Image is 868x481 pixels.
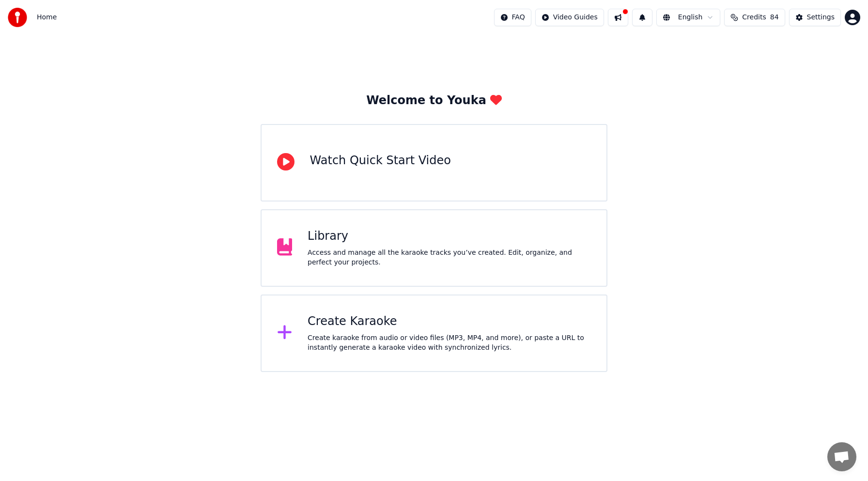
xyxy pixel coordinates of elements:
img: youka [8,8,27,27]
span: Credits [742,13,766,22]
button: Settings [789,9,841,26]
div: Access and manage all the karaoke tracks you’ve created. Edit, organize, and perfect your projects. [308,248,591,267]
div: Watch Quick Start Video [310,153,451,169]
button: Video Guides [535,9,604,26]
button: Credits84 [724,9,785,26]
div: Create Karaoke [308,314,591,329]
div: Settings [807,13,835,22]
button: FAQ [494,9,531,26]
span: 84 [770,13,779,22]
span: Home [37,13,57,22]
div: Create karaoke from audio or video files (MP3, MP4, and more), or paste a URL to instantly genera... [308,333,591,353]
div: Library [308,229,591,244]
nav: breadcrumb [37,13,57,22]
div: Open chat [827,442,856,471]
div: Welcome to Youka [366,93,502,109]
